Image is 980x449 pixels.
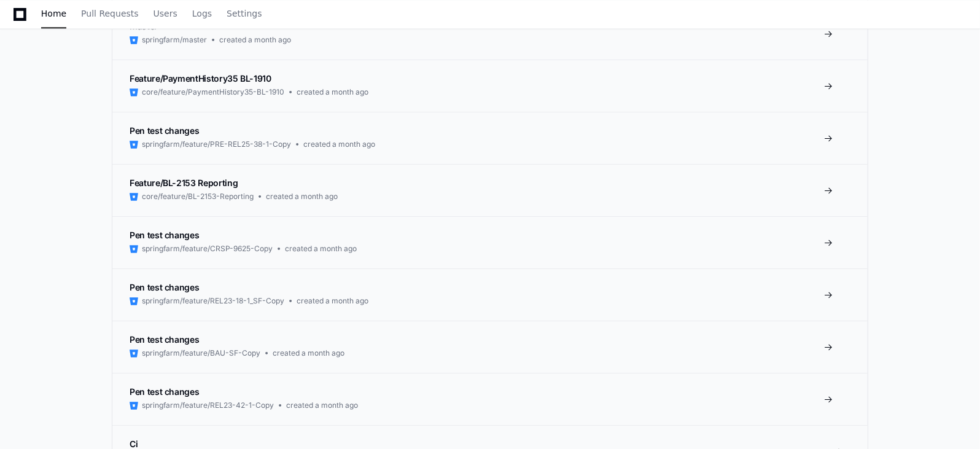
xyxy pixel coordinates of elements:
[297,296,368,306] span: created a month ago
[130,125,199,136] span: Pen test changes
[41,10,66,17] span: Home
[130,230,199,240] span: Pen test changes
[130,334,199,345] span: Pen test changes
[142,139,291,149] span: springfarm/feature/PRE-REL25-38-1-Copy
[122,43,149,52] span: Pylon
[130,73,271,84] span: Feature/PaymentHistory35 BL-1910
[142,244,273,254] span: springfarm/feature/CRSP-9625-Copy
[154,10,177,17] span: Users
[130,282,199,292] span: Pen test changes
[142,348,260,358] span: springfarm/feature/BAU-SF-Copy
[142,296,284,306] span: springfarm/feature/REL23-18-1_SF-Copy
[130,439,138,449] span: Ci
[303,139,375,149] span: created a month ago
[112,164,868,216] a: Feature/BL-2153 Reportingcore/feature/BL-2153-Reportingcreated a month ago
[142,35,207,45] span: springfarm/master
[130,21,158,31] span: Master
[266,192,338,201] span: created a month ago
[297,87,368,97] span: created a month ago
[130,178,238,188] span: Feature/BL-2153 Reporting
[130,386,199,397] span: Pen test changes
[227,10,262,17] span: Settings
[112,112,868,164] a: Pen test changesspringfarm/feature/PRE-REL25-38-1-Copycreated a month ago
[112,216,868,268] a: Pen test changesspringfarm/feature/CRSP-9625-Copycreated a month ago
[286,400,358,410] span: created a month ago
[273,348,344,358] span: created a month ago
[112,60,868,112] a: Feature/PaymentHistory35 BL-1910core/feature/PaymentHistory35-BL-1910created a month ago
[192,10,212,17] span: Logs
[87,42,149,52] a: Powered byPylon
[112,268,868,321] a: Pen test changesspringfarm/feature/REL23-18-1_SF-Copycreated a month ago
[285,244,357,254] span: created a month ago
[219,35,291,45] span: created a month ago
[142,87,284,97] span: core/feature/PaymentHistory35-BL-1910
[142,192,254,201] span: core/feature/BL-2153-Reporting
[81,10,138,17] span: Pull Requests
[112,373,868,425] a: Pen test changesspringfarm/feature/REL23-42-1-Copycreated a month ago
[112,321,868,373] a: Pen test changesspringfarm/feature/BAU-SF-Copycreated a month ago
[142,400,274,410] span: springfarm/feature/REL23-42-1-Copy
[112,7,868,60] a: Masterspringfarm/mastercreated a month ago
